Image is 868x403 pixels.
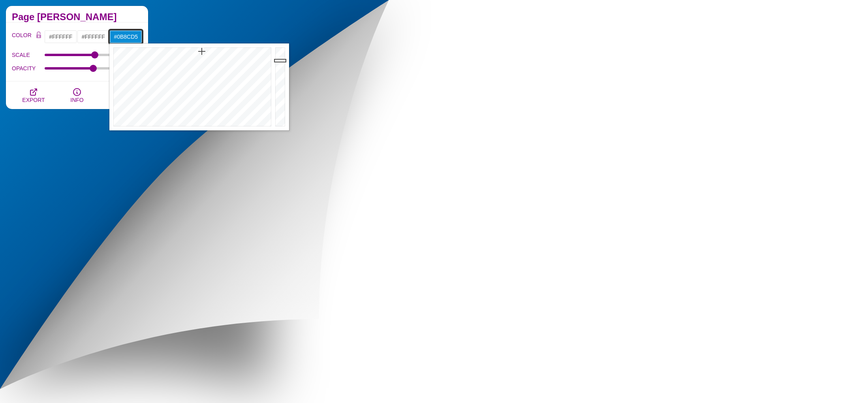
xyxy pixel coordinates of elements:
[3,44,48,51] abbr: Enabling validation will send analytics events to the Bazaarvoice validation service. If an event...
[12,63,45,73] label: OPACITY
[3,44,48,51] a: Enable Validation
[3,19,115,32] h5: Bazaarvoice Analytics content is not detected on this page.
[12,81,55,109] button: EXPORT
[70,97,83,103] span: INFO
[33,30,45,41] button: Color Lock
[22,97,45,103] span: EXPORT
[12,14,142,20] h2: Page [PERSON_NAME]
[99,81,142,109] button: HIDE UI
[3,3,115,10] p: Analytics Inspector 1.7.0
[12,50,45,60] label: SCALE
[12,30,33,43] label: COLOR
[55,81,99,109] button: INFO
